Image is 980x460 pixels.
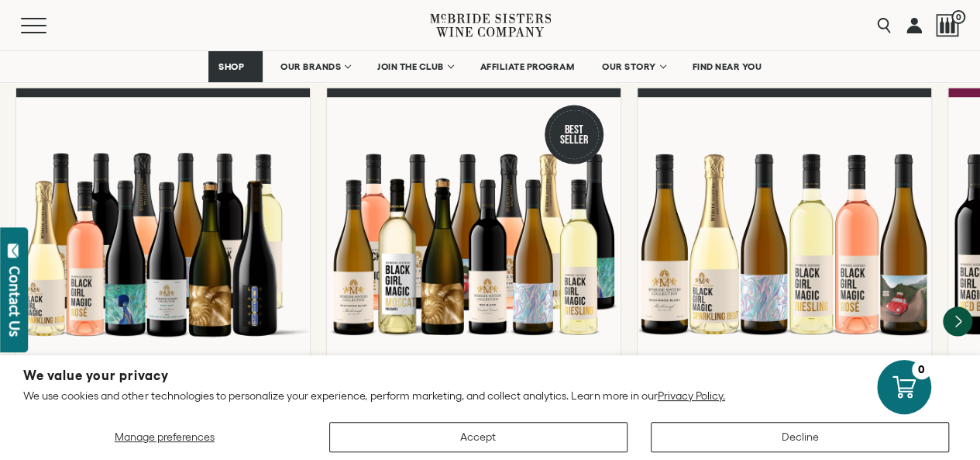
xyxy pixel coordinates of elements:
button: Next [943,306,972,336]
div: Contact Us [7,266,22,337]
a: FIND NEAR YOU [683,51,772,82]
span: FIND NEAR YOU [693,61,762,72]
a: OUR BRANDS [270,51,359,82]
a: OUR STORY [592,51,675,82]
button: Decline [651,422,949,452]
a: Privacy Policy. [658,389,725,402]
button: Accept [329,422,628,452]
p: We use cookies and other technologies to personalize your experience, perform marketing, and coll... [23,389,957,403]
a: SHOP [208,51,263,82]
span: OUR STORY [602,61,656,72]
span: OUR BRANDS [280,61,341,72]
a: AFFILIATE PROGRAM [470,51,585,82]
h2: We value your privacy [23,369,957,382]
div: 0 [912,360,931,379]
span: Manage preferences [115,431,215,443]
button: Manage preferences [23,422,306,452]
span: 0 [951,10,965,24]
button: Mobile Menu Trigger [21,18,77,33]
span: SHOP [218,61,245,72]
span: AFFILIATE PROGRAM [480,61,575,72]
a: JOIN THE CLUB [367,51,462,82]
span: JOIN THE CLUB [377,61,444,72]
